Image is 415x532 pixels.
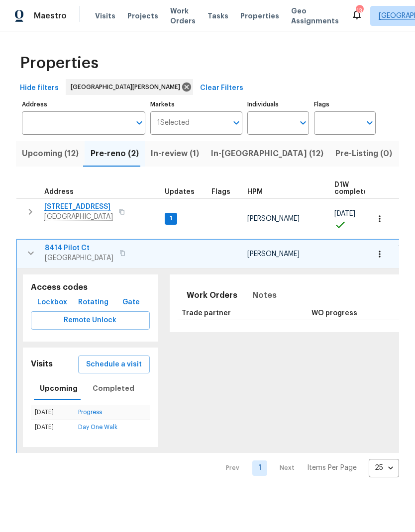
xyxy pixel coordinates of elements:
span: Pre-Listing (0) [335,147,392,161]
a: Progress [78,409,102,415]
h5: Visits [31,359,53,369]
span: [PERSON_NAME] [247,251,300,258]
span: Schedule a visit [86,358,142,371]
span: Work Orders [170,6,196,26]
td: [DATE] [31,405,74,420]
div: [GEOGRAPHIC_DATA][PERSON_NAME] [66,79,193,95]
td: [DATE] [31,420,74,435]
span: Tasks [207,12,228,19]
h5: Access codes [31,282,150,293]
span: Gate [119,296,143,309]
label: Individuals [247,101,309,107]
span: Remote Unlock [39,314,142,327]
span: D1W complete [334,181,368,195]
span: In-[GEOGRAPHIC_DATA] (12) [211,147,323,161]
label: Markets [150,101,243,107]
span: [PERSON_NAME] [247,215,300,222]
a: Day One Walk [78,424,117,430]
span: Flags [211,188,230,195]
label: Flags [314,101,376,107]
span: Lockbox [37,296,67,309]
span: [DATE] [334,210,355,217]
button: Lockbox [33,293,71,312]
span: Projects [127,11,158,21]
button: Open [229,116,243,130]
span: Trade partner [182,310,231,317]
label: Address [22,101,145,107]
span: Upcoming [40,382,78,395]
span: Work Orders [187,288,237,302]
button: Remote Unlock [31,311,150,330]
span: Updates [165,188,195,195]
span: 8414 Pilot Ct [45,243,113,253]
button: Open [296,116,310,130]
span: Pre-reno (2) [91,147,139,161]
button: Hide filters [16,79,63,97]
button: Gate [115,293,147,312]
span: [GEOGRAPHIC_DATA] [45,253,113,263]
span: Properties [240,11,279,21]
span: 1 [166,214,176,223]
span: [GEOGRAPHIC_DATA][PERSON_NAME] [71,82,184,92]
button: Open [363,116,377,130]
nav: Pagination Navigation [216,459,399,477]
span: 1 Selected [157,119,190,127]
span: Completed [93,382,134,395]
span: Hide filters [20,82,59,94]
span: Upcoming (12) [22,147,79,161]
span: Visits [95,11,115,21]
span: Rotating [78,296,108,309]
button: Clear Filters [196,79,247,97]
a: Goto page 1 [252,460,267,476]
span: Notes [252,288,277,302]
button: Open [132,116,146,130]
span: HPM [247,188,263,195]
span: Maestro [34,11,67,21]
span: WO progress [311,310,357,317]
span: Geo Assignments [291,6,339,26]
button: Schedule a visit [78,355,150,374]
span: In-review (1) [151,147,199,161]
div: 25 [369,455,399,481]
button: Rotating [74,293,112,312]
span: Address [44,188,74,195]
span: Properties [20,58,99,68]
p: Items Per Page [307,463,357,473]
span: Clear Filters [200,82,243,94]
